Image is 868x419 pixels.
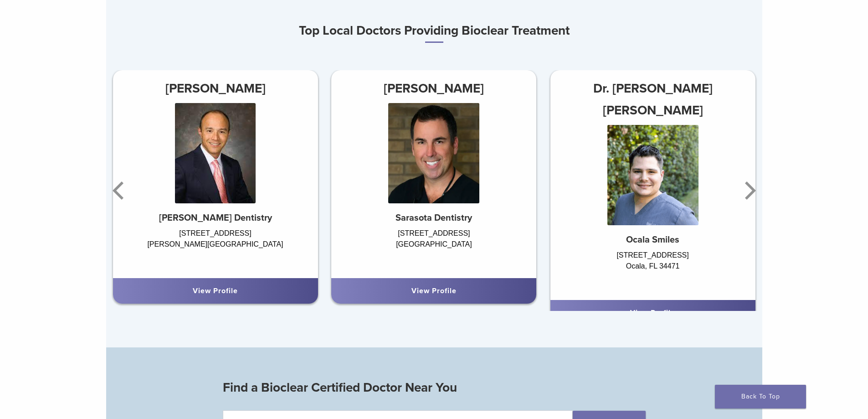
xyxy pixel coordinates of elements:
[630,308,675,317] a: View Profile
[193,286,238,295] a: View Profile
[111,163,129,218] button: Previous
[106,20,762,43] h3: Top Local Doctors Providing Bioclear Treatment
[715,385,806,409] a: Back To Top
[331,78,536,99] h3: [PERSON_NAME]
[550,78,755,121] h3: Dr. [PERSON_NAME] [PERSON_NAME]
[331,228,536,269] div: [STREET_ADDRESS] [GEOGRAPHIC_DATA]
[388,103,479,203] img: Dr. Hank Michael
[395,212,472,223] strong: Sarasota Dentistry
[113,228,318,269] div: [STREET_ADDRESS] [PERSON_NAME][GEOGRAPHIC_DATA]
[175,103,255,203] img: Dr. Larry Saylor
[607,125,699,225] img: Dr. Robert Evelyn
[550,250,755,291] div: [STREET_ADDRESS] Ocala, FL 34471
[411,286,457,295] a: View Profile
[159,212,272,223] strong: [PERSON_NAME] Dentistry
[740,163,758,218] button: Next
[626,234,679,245] strong: Ocala Smiles
[113,78,318,99] h3: [PERSON_NAME]
[223,377,646,398] h3: Find a Bioclear Certified Doctor Near You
